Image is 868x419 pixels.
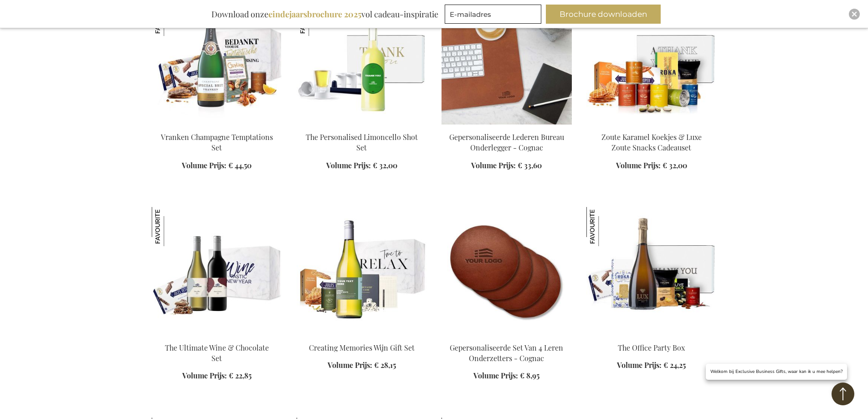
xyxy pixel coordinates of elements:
a: Personalised Leather Desk Pad - Cognac [442,121,572,129]
span: Volume Prijs: [328,360,372,370]
span: € 32,00 [663,160,687,170]
img: The Ultimate Wine & Chocolate Set [152,207,191,246]
a: Salted Caramel Biscuits & Luxury Salty Snacks Gift Set [586,121,717,129]
span: Volume Prijs: [182,371,227,380]
a: The Personalised Limoncello Shot Set [306,132,418,152]
span: Volume Prijs: [617,360,662,370]
img: Gepersonaliseerde Set Van 4 Leren Onderzetters - Cognac [442,207,572,335]
span: € 22,85 [229,371,252,380]
a: Zoute Karamel Koekjes & Luxe Zoute Snacks Cadeauset [601,132,702,152]
img: Close [852,11,857,17]
b: eindejaarsbrochure 2025 [268,9,361,20]
span: € 24,25 [663,360,686,370]
div: Download onze vol cadeau-inspiratie [207,5,442,24]
span: Volume Prijs: [473,371,518,380]
a: Vranken Champagne Temptations Set [161,132,273,152]
a: The Office Party Box The Office Party Box [586,331,717,340]
a: The Ultimate Wine & Chocolate Set [165,343,269,363]
a: Personalised White Wine [297,331,427,340]
a: Volume Prijs: € 22,85 [182,371,252,381]
a: Volume Prijs: € 28,15 [328,360,396,371]
span: € 28,15 [374,360,396,370]
a: Creating Memories Wijn Gift Set [309,343,415,352]
span: Volume Prijs: [182,160,226,170]
span: Volume Prijs: [616,160,661,170]
a: Volume Prijs: € 8,95 [473,371,539,381]
a: Volume Prijs: € 32,00 [326,160,397,171]
a: Gepersonaliseerde Set Van 4 Leren Onderzetters - Cognac [442,331,572,340]
span: € 44,50 [228,160,252,170]
button: Brochure downloaden [546,5,661,24]
img: Beer Apéro Gift Box [152,207,282,335]
a: Gepersonaliseerde Set Van 4 Leren Onderzetters - Cognac [450,343,563,363]
form: marketing offers and promotions [445,5,544,26]
a: Beer Apéro Gift Box The Ultimate Wine & Chocolate Set [152,331,282,340]
a: Volume Prijs: € 44,50 [182,160,252,171]
input: E-mailadres [445,5,541,24]
span: Volume Prijs: [326,160,371,170]
a: Vranken Champagne Temptations Set Vranken Champagne Temptations Set [152,121,282,129]
img: The Office Party Box [586,207,626,246]
a: The Office Party Box [618,343,685,352]
div: Close [849,9,860,20]
a: Volume Prijs: € 32,00 [616,160,687,171]
img: The Office Party Box [586,207,717,335]
a: The Personalised Limoncello Shot Set The Personalised Limoncello Shot Set [297,121,427,129]
span: € 32,00 [373,160,397,170]
a: Volume Prijs: € 24,25 [617,360,686,371]
img: Personalised White Wine [297,207,427,335]
span: € 8,95 [520,371,539,380]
